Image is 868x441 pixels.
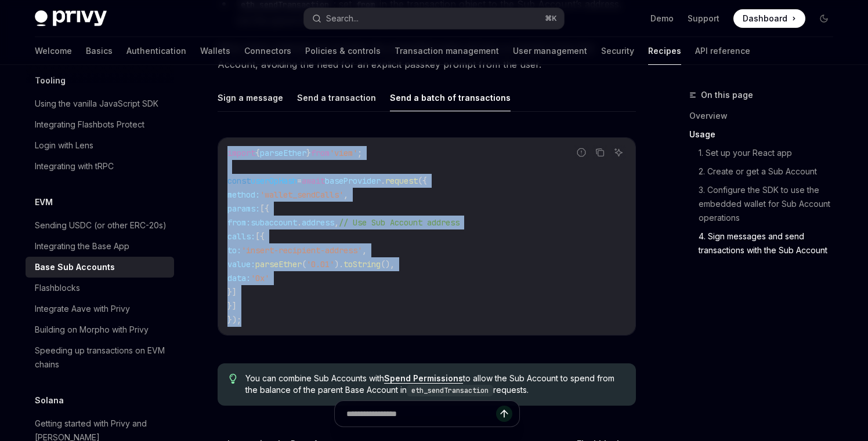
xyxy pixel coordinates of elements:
span: '0x' [251,273,269,283]
a: Support [688,13,719,24]
span: (), [381,259,395,269]
a: Integrate Aave with Privy [26,298,174,319]
a: Spend Permissions [384,373,463,384]
a: Integrating Flashbots Protect [26,114,174,135]
div: Integrating Flashbots Protect [35,118,144,132]
a: 2. Create or get a Sub Account [699,162,842,181]
div: Speeding up transactions on EVM chains [35,344,167,371]
span: params: [227,203,260,214]
span: On this page [701,88,753,102]
span: to: [227,245,241,256]
span: parseEther [260,148,306,158]
span: 'wallet_sendCalls' [260,189,343,200]
span: , [343,189,348,200]
button: Search...⌘K [304,8,564,29]
span: . [297,217,302,228]
span: parseEther [255,259,302,269]
a: Base Sub Accounts [26,257,174,278]
span: toString [343,259,381,269]
span: }); [227,315,241,325]
span: data: [227,273,251,283]
h5: Solana [35,393,64,407]
a: 3. Configure the SDK to use the embedded wallet for Sub Account operations [699,181,842,227]
svg: Tip [229,374,237,384]
span: }] [227,287,237,297]
button: Toggle dark mode [815,9,833,28]
span: { [255,148,260,158]
a: Welcome [35,37,72,65]
div: Search... [326,12,359,25]
span: You can combine Sub Accounts with to allow the Sub Account to spend from the balance of the paren... [245,373,624,396]
a: Demo [650,13,674,24]
a: User management [513,37,587,65]
span: subaccount [251,217,297,228]
button: Send message [496,406,512,422]
span: 'viem' [330,148,357,158]
a: Login with Lens [26,135,174,156]
button: Report incorrect code [574,145,589,160]
span: 'insert-recipient-address' [241,245,362,256]
span: // Use Sub Account address [339,217,460,228]
span: Dashboard [743,13,787,24]
a: Speeding up transactions on EVM chains [26,340,174,375]
a: Integrating with tRPC [26,156,174,177]
a: Wallets [200,37,230,65]
span: }] [227,301,237,311]
span: ( [302,259,306,269]
div: Building on Morpho with Privy [35,323,149,337]
a: Sending USDC (or other ERC-20s) [26,215,174,236]
button: Ask AI [611,145,626,160]
a: Security [601,37,634,65]
a: Integrating the Base App [26,236,174,257]
span: from: [227,217,251,228]
span: } [306,148,311,158]
a: Connectors [244,37,291,65]
span: from [311,148,330,158]
span: const [227,176,251,186]
div: Login with Lens [35,139,93,152]
span: baseProvider [325,176,381,186]
span: ({ [418,176,427,186]
span: [{ [255,231,265,242]
span: , [362,245,367,256]
span: [{ [260,203,269,214]
span: , [334,217,339,228]
a: Building on Morpho with Privy [26,319,174,340]
div: Using the vanilla JavaScript SDK [35,97,158,111]
div: Integrating with tRPC [35,159,114,173]
a: 1. Set up your React app [699,144,842,162]
span: . [381,176,385,186]
span: ⌘ K [545,14,557,23]
span: import [227,148,255,158]
span: '0.01' [306,259,334,269]
button: Copy the contents from the code block [592,145,607,160]
a: Usage [689,125,842,144]
a: Flashblocks [26,278,174,298]
a: Transaction management [395,37,499,65]
span: = [297,176,302,186]
a: Basics [86,37,113,65]
button: Sign a message [218,84,283,111]
div: Integrate Aave with Privy [35,302,130,316]
div: Integrating the Base App [35,239,129,253]
span: await [302,176,325,186]
span: userOpHash [251,176,297,186]
span: method: [227,189,260,200]
span: calls: [227,231,255,242]
a: Using the vanilla JavaScript SDK [26,93,174,114]
a: Authentication [126,37,186,65]
button: Send a transaction [297,84,376,111]
a: 4. Sign messages and send transactions with the Sub Account [699,227,842,260]
span: ). [334,259,343,269]
span: ; [357,148,362,158]
div: Sending USDC (or other ERC-20s) [35,218,167,232]
code: eth_sendTransaction [407,385,493,396]
div: Base Sub Accounts [35,260,115,274]
button: Send a batch of transactions [390,84,511,111]
img: dark logo [35,10,107,27]
span: address [302,217,334,228]
a: Policies & controls [305,37,381,65]
a: Recipes [648,37,681,65]
a: API reference [695,37,750,65]
a: Overview [689,107,842,125]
